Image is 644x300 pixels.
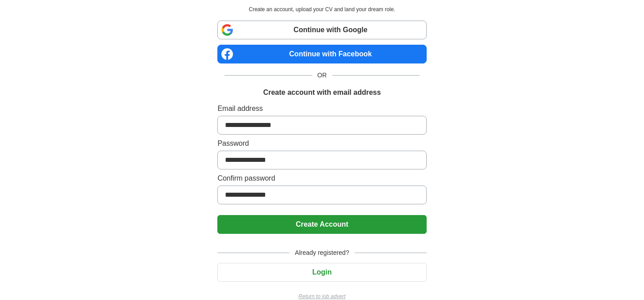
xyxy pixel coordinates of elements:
[312,71,332,80] span: OR
[263,87,381,98] h1: Create account with email address
[219,5,424,13] p: Create an account, upload your CV and land your dream role.
[217,173,426,184] label: Confirm password
[289,248,354,258] span: Already registered?
[217,215,426,234] button: Create Account
[217,138,426,149] label: Password
[217,263,426,282] button: Login
[217,45,426,63] a: Continue with Facebook
[217,268,426,276] a: Login
[217,103,426,114] label: Email address
[217,21,426,39] a: Continue with Google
